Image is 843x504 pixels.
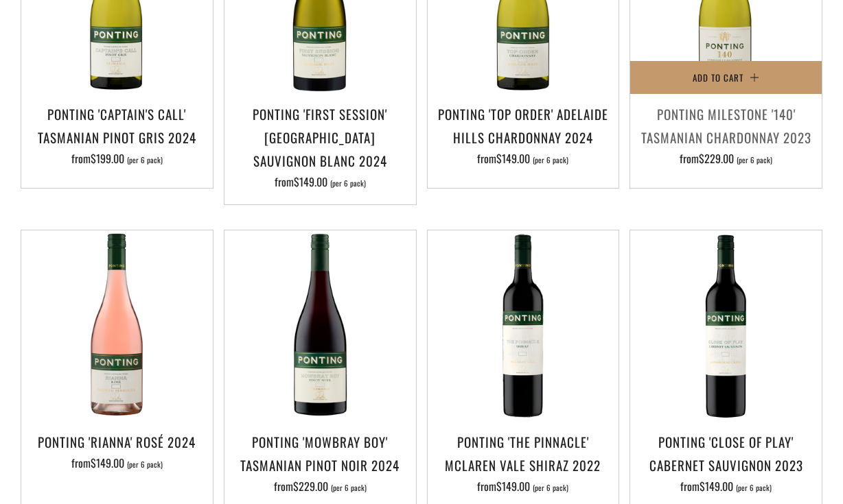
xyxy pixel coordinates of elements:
span: (per 6 pack) [127,461,163,468]
span: (per 6 pack) [737,156,772,164]
span: $229.00 [699,150,734,167]
span: (per 6 pack) [330,180,366,187]
span: (per 6 pack) [533,484,568,492]
span: from [477,478,568,494]
a: Ponting 'Mowbray Boy' Tasmanian Pinot Noir 2024 from$229.00 (per 6 pack) [224,430,416,499]
span: (per 6 pack) [127,156,163,164]
a: Ponting 'Close of Play' Cabernet Sauvignon 2023 from$149.00 (per 6 pack) [630,430,822,499]
a: Ponting 'Top Order' Adelaide Hills Chardonnay 2024 from$149.00 (per 6 pack) [428,102,619,171]
span: $149.00 [294,173,327,190]
span: from [71,150,163,167]
span: $149.00 [496,478,530,494]
span: from [275,173,366,190]
span: from [71,455,163,471]
span: $149.00 [700,478,733,494]
a: Ponting 'Captain's Call' Tasmanian Pinot Gris 2024 from$199.00 (per 6 pack) [21,102,213,171]
a: Ponting 'The Pinnacle' McLaren Vale Shiraz 2022 from$149.00 (per 6 pack) [428,430,619,499]
a: Ponting 'First Session' [GEOGRAPHIC_DATA] Sauvignon Blanc 2024 from$149.00 (per 6 pack) [224,102,416,188]
span: Add to Cart [693,71,743,84]
h3: Ponting 'Mowbray Boy' Tasmanian Pinot Noir 2024 [231,430,409,477]
span: (per 6 pack) [331,484,367,492]
span: from [477,150,568,167]
span: $199.00 [91,150,124,167]
span: $149.00 [496,150,530,167]
h3: Ponting 'First Session' [GEOGRAPHIC_DATA] Sauvignon Blanc 2024 [231,102,409,173]
h3: Ponting 'Rianna' Rosé 2024 [28,430,206,453]
button: Add to Cart [630,61,822,94]
h3: Ponting 'Close of Play' Cabernet Sauvignon 2023 [637,430,815,477]
span: from [680,150,772,167]
span: (per 6 pack) [533,156,568,164]
h3: Ponting Milestone '140' Tasmanian Chardonnay 2023 [637,102,815,149]
a: Ponting Milestone '140' Tasmanian Chardonnay 2023 from$229.00 (per 6 pack) [630,102,822,171]
h3: Ponting 'Top Order' Adelaide Hills Chardonnay 2024 [435,102,612,149]
span: from [680,478,772,494]
h3: Ponting 'The Pinnacle' McLaren Vale Shiraz 2022 [435,430,612,477]
a: Ponting 'Rianna' Rosé 2024 from$149.00 (per 6 pack) [21,430,213,499]
span: $149.00 [91,455,124,471]
span: (per 6 pack) [736,484,772,492]
span: from [274,478,367,494]
span: $229.00 [293,478,328,494]
h3: Ponting 'Captain's Call' Tasmanian Pinot Gris 2024 [28,102,206,149]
